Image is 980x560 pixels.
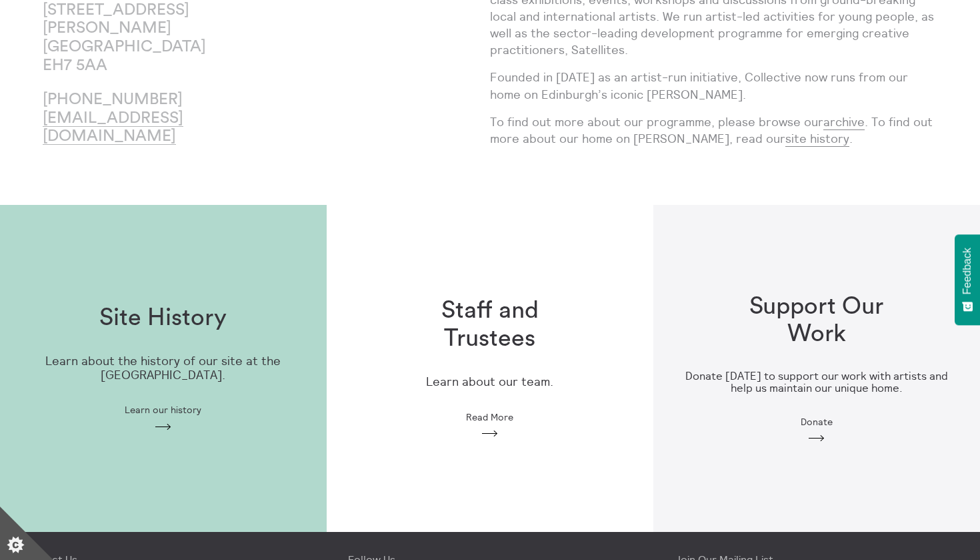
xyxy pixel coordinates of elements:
a: site history [785,131,849,147]
p: [PHONE_NUMBER] [43,91,267,146]
button: Feedback - Show survey [955,234,980,325]
h1: Staff and Trustees [405,297,575,352]
h3: Donate [DATE] to support our work with artists and help us maintain our unique home. [675,370,959,395]
a: archive [823,114,865,130]
p: To find out more about our programme, please browse our . To find out more about our home on [PER... [490,113,937,147]
p: Founded in [DATE] as an artist-run initiative, Collective now runs from our home on Edinburgh’s i... [490,69,937,102]
h1: Support Our Work [731,293,902,348]
p: Learn about the history of our site at the [GEOGRAPHIC_DATA]. [21,354,305,382]
span: Feedback [961,248,973,294]
span: Read More [466,412,513,423]
span: Donate [801,416,833,427]
h1: Site History [99,304,227,332]
span: Learn our history [125,404,201,415]
a: [EMAIL_ADDRESS][DOMAIN_NAME] [43,110,183,146]
p: Learn about our team. [426,375,553,389]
